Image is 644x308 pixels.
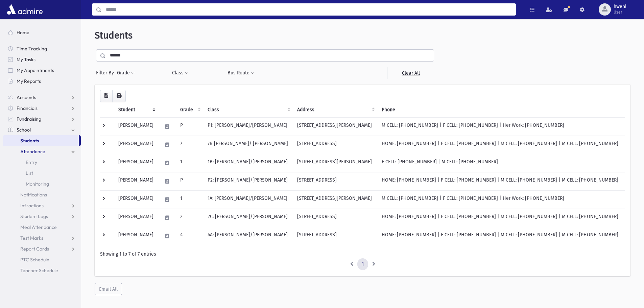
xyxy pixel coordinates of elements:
[3,233,81,243] a: Test Marks
[3,222,81,233] a: Meal Attendance
[3,43,81,54] a: Time Tracking
[176,172,204,190] td: P
[20,138,39,144] span: Students
[3,114,81,124] a: Fundraising
[204,190,293,209] td: 1A: [PERSON_NAME]/[PERSON_NAME]
[17,29,29,35] span: Home
[20,224,57,230] span: Meal Attendance
[95,283,122,295] button: Email All
[293,227,378,245] td: [STREET_ADDRESS]
[102,3,516,16] input: Search
[26,181,49,187] span: Monitoring
[114,227,158,245] td: [PERSON_NAME]
[3,157,81,168] a: Entry
[3,211,81,222] a: Student Logs
[17,105,38,111] span: Financials
[204,136,293,154] td: 7B [PERSON_NAME]/ [PERSON_NAME]
[100,251,625,258] div: Showing 1 to 7 of 7 entries
[204,172,293,190] td: P2: [PERSON_NAME]/[PERSON_NAME]
[20,246,49,252] span: Report Cards
[176,190,204,209] td: 1
[357,258,368,270] a: 1
[378,117,625,136] td: M CELL: [PHONE_NUMBER] | F CELL: [PHONE_NUMBER] | Her Work: [PHONE_NUMBER]
[293,117,378,136] td: [STREET_ADDRESS][PERSON_NAME]
[3,92,81,103] a: Accounts
[3,27,81,38] a: Home
[378,136,625,154] td: HOME: [PHONE_NUMBER] | F CELL: [PHONE_NUMBER] | M CELL: [PHONE_NUMBER] | M CELL: [PHONE_NUMBER]
[20,192,47,198] span: Notifications
[176,136,204,154] td: 7
[114,154,158,172] td: [PERSON_NAME]
[3,179,81,189] a: Monitoring
[20,257,49,263] span: PTC Schedule
[114,209,158,227] td: [PERSON_NAME]
[293,136,378,154] td: [STREET_ADDRESS]
[176,227,204,245] td: 4
[204,154,293,172] td: 1B: [PERSON_NAME]/[PERSON_NAME]
[176,154,204,172] td: 1
[114,136,158,154] td: [PERSON_NAME]
[293,190,378,209] td: [STREET_ADDRESS][PERSON_NAME]
[204,117,293,136] td: P1: [PERSON_NAME]/[PERSON_NAME]
[26,159,37,165] span: Entry
[100,90,113,102] button: CSV
[3,103,81,114] a: Financials
[378,227,625,245] td: HOME: [PHONE_NUMBER] | F CELL: [PHONE_NUMBER] | M CELL: [PHONE_NUMBER] | M CELL: [PHONE_NUMBER]
[3,168,81,179] a: List
[114,117,158,136] td: [PERSON_NAME]
[112,90,126,102] button: Print
[17,56,35,63] span: My Tasks
[293,209,378,227] td: [STREET_ADDRESS]
[387,67,434,79] a: Clear All
[227,67,255,79] button: Bus Route
[20,203,44,209] span: Infractions
[3,200,81,211] a: Infractions
[378,190,625,209] td: M CELL: [PHONE_NUMBER] | F CELL: [PHONE_NUMBER] | Her Work: [PHONE_NUMBER]
[3,146,81,157] a: Attendance
[17,127,31,133] span: School
[3,76,81,87] a: My Reports
[114,172,158,190] td: [PERSON_NAME]
[95,30,133,41] span: Students
[3,135,79,146] a: Students
[117,67,135,79] button: Grade
[20,148,45,155] span: Attendance
[614,9,626,15] span: User
[17,46,47,52] span: Time Tracking
[3,189,81,200] a: Notifications
[378,154,625,172] td: F CELL: [PHONE_NUMBER] | M CELL: [PHONE_NUMBER]
[3,265,81,276] a: Teacher Schedule
[17,116,41,122] span: Fundraising
[114,190,158,209] td: [PERSON_NAME]
[172,67,189,79] button: Class
[378,172,625,190] td: HOME: [PHONE_NUMBER] | F CELL: [PHONE_NUMBER] | M CELL: [PHONE_NUMBER] | M CELL: [PHONE_NUMBER]
[96,69,117,76] span: Filter By
[204,102,293,118] th: Class: activate to sort column ascending
[26,170,33,176] span: List
[204,227,293,245] td: 4A: [PERSON_NAME]/[PERSON_NAME]
[5,3,44,16] img: AdmirePro
[114,102,158,118] th: Student: activate to sort column ascending
[20,235,43,241] span: Test Marks
[204,209,293,227] td: 2C: [PERSON_NAME]/[PERSON_NAME]
[3,124,81,135] a: School
[20,267,58,274] span: Teacher Schedule
[614,4,626,9] span: hwehl
[20,213,48,219] span: Student Logs
[3,243,81,254] a: Report Cards
[176,117,204,136] td: P
[3,254,81,265] a: PTC Schedule
[176,209,204,227] td: 2
[378,209,625,227] td: HOME: [PHONE_NUMBER] | F CELL: [PHONE_NUMBER] | M CELL: [PHONE_NUMBER] | M CELL: [PHONE_NUMBER]
[293,102,378,118] th: Address: activate to sort column ascending
[17,94,36,100] span: Accounts
[17,78,41,84] span: My Reports
[3,65,81,76] a: My Appointments
[176,102,204,118] th: Grade: activate to sort column ascending
[378,102,625,118] th: Phone
[293,172,378,190] td: [STREET_ADDRESS]
[17,67,54,73] span: My Appointments
[3,54,81,65] a: My Tasks
[293,154,378,172] td: [STREET_ADDRESS][PERSON_NAME]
